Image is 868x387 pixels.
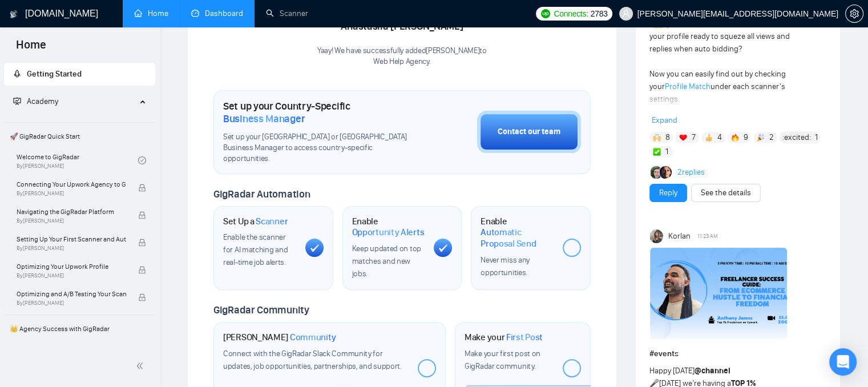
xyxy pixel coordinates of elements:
span: First Post [506,332,543,343]
span: :excited: [782,131,810,144]
span: 🚀 GigRadar Quick Start [5,125,154,148]
span: lock [138,293,146,301]
h1: Make your [465,332,543,343]
span: By [PERSON_NAME] [17,217,126,224]
span: Never miss any opportunities. [481,255,530,277]
span: Set up your [GEOGRAPHIC_DATA] or [GEOGRAPHIC_DATA] Business Manager to access country-specific op... [223,132,420,164]
span: Setting Up Your First Scanner and Auto-Bidder [17,233,126,245]
span: double-left [136,360,147,372]
span: Navigating the GigRadar Platform [17,206,126,217]
button: Reply [649,184,687,202]
img: ✅ [653,148,661,156]
a: 1️⃣ Start Here [17,340,138,365]
span: Make your first post on GigRadar community. [465,349,540,371]
img: Alex B [651,166,663,179]
img: logo [10,5,18,23]
span: Automatic Proposal Send [481,227,554,249]
span: Scanner [256,216,288,227]
span: 9 [743,132,748,143]
span: 11:23 AM [697,231,718,241]
h1: Enable [352,216,425,238]
span: 1 [665,146,668,158]
span: Korlan [668,230,690,243]
span: GigRadar Automation [213,188,310,200]
li: Getting Started [4,63,155,86]
span: Academy [27,96,58,106]
span: 1 [814,132,817,143]
h1: [PERSON_NAME] [223,332,336,343]
img: 🎉 [757,134,765,142]
span: lock [138,211,146,219]
span: Getting Started [27,69,82,79]
a: setting [845,9,863,18]
span: Home [7,37,55,61]
span: lock [138,239,146,247]
span: Opportunity Alerts [352,227,425,238]
a: searchScanner [266,9,308,18]
span: Connect with the GigRadar Slack Community for updates, job opportunities, partnerships, and support. [223,349,402,371]
span: 2783 [591,7,608,20]
span: By [PERSON_NAME] [17,272,126,279]
p: Web Help Agency . [317,57,487,67]
a: Welcome to GigRadarBy[PERSON_NAME] [17,148,138,173]
span: lock [138,184,146,192]
span: 7 [691,132,695,143]
img: Korlan [650,229,664,243]
a: Profile Match [665,82,710,91]
button: setting [845,5,863,23]
span: Connects: [554,7,588,20]
span: rocket [13,70,21,78]
span: user [622,10,630,18]
a: 2replies [677,167,704,178]
img: upwork-logo.png [541,9,550,18]
span: Keep updated on top matches and new jobs. [352,244,421,279]
div: Yaay! We have successfully added [PERSON_NAME] to [317,46,487,67]
div: Contact our team [498,126,560,138]
span: Optimizing and A/B Testing Your Scanner for Better Results [17,288,126,300]
a: See the details [701,187,751,199]
span: lock [138,266,146,274]
a: dashboardDashboard [191,9,243,18]
span: 👑 Agency Success with GigRadar [5,317,154,340]
span: Academy [13,96,58,106]
span: 2 [769,132,774,143]
span: 8 [665,132,670,143]
span: Optimizing Your Upwork Profile [17,261,126,272]
span: By [PERSON_NAME] [17,190,126,197]
h1: Set up your Country-Specific [223,100,420,125]
span: By [PERSON_NAME] [17,300,126,307]
a: Reply [659,187,677,199]
img: 👍 [705,134,713,142]
h1: Set Up a [223,216,288,227]
span: By [PERSON_NAME] [17,245,126,252]
span: Expand [652,115,677,125]
span: 4 [717,132,722,143]
span: check-circle [138,156,146,164]
a: homeHome [134,9,168,18]
img: 🔥 [731,134,739,142]
img: F09GJU1U88M-Anthony%20James.png [650,248,787,339]
span: Enable the scanner for AI matching and real-time job alerts. [223,232,288,267]
span: Business Manager [223,112,305,125]
div: Open Intercom Messenger [829,348,857,376]
span: GigRadar Community [213,304,309,316]
span: setting [846,9,863,18]
span: fund-projection-screen [13,97,21,105]
button: See the details [691,184,761,202]
img: ❤️ [679,134,687,142]
h1: Enable [481,216,554,249]
span: @channel [695,366,730,376]
span: Community [290,332,336,343]
span: Connecting Your Upwork Agency to GigRadar [17,179,126,190]
h1: # events [649,348,826,360]
img: 🙌 [653,134,661,142]
button: Contact our team [477,111,581,153]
